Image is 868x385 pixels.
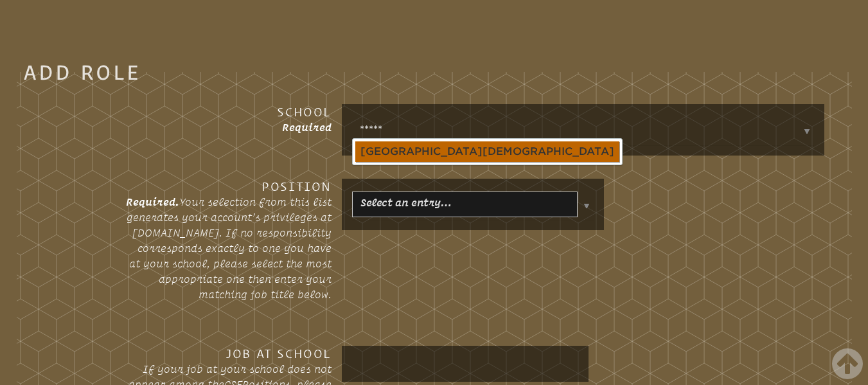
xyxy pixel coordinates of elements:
[126,346,332,361] h3: Job at School
[126,179,332,194] h3: Position
[126,104,332,120] h3: School
[355,141,619,162] a: [GEOGRAPHIC_DATA][DEMOGRAPHIC_DATA]
[282,121,332,133] span: Required
[23,64,141,80] legend: Add Role
[126,194,332,302] p: Your selection from this list generates your account’s privileges at [DOMAIN_NAME]. If no respons...
[355,192,452,213] a: Select an entry…
[126,196,179,208] span: Required.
